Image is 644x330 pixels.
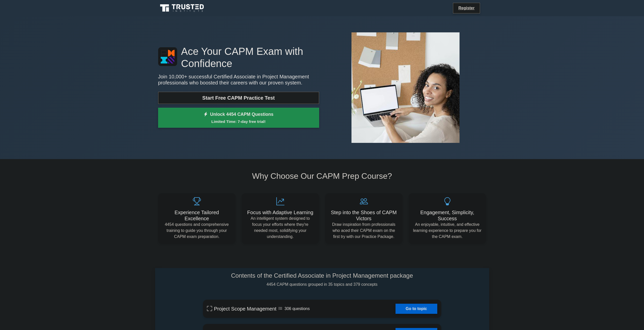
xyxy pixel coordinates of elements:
[158,108,319,128] a: Unlock 4454 CAPM QuestionsLimited Time: 7-day free trial!
[246,209,315,215] h5: Focus with Adaptive Learning
[246,215,315,240] p: An intelligent system designed to focus your efforts where they're needed most, solidifying your ...
[162,209,232,222] h5: Experience Tailored Excellence
[329,209,399,222] h5: Step into the Shoes of CAPM Victors
[158,171,486,181] h2: Why Choose Our CAPM Prep Course?
[164,119,313,124] small: Limited Time: 7-day free trial!
[413,222,482,240] p: An enjoyable, intuitive, and effective learning experience to prepare you for the CAPM exam.
[203,272,441,279] h4: Contents of the Certified Associate in Project Management package
[329,222,399,240] p: Draw inspiration from professionals who aced their CAPM exam on the first try with our Practice P...
[158,74,319,86] p: Join 10,000+ successful Certified Associate in Project Management professionals who boosted their...
[158,45,319,70] h1: Ace Your CAPM Exam with Confidence
[455,5,477,11] a: Register
[396,304,437,314] a: Go to topic
[158,92,319,104] a: Start Free CAPM Practice Test
[162,222,232,240] p: 4454 questions and comprehensive training to guide you through your CAPM exam preparation.
[203,272,441,288] div: 4454 CAPM questions grouped in 35 topics and 379 concepts
[413,209,482,222] h5: Engagement, Simplicity, Success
